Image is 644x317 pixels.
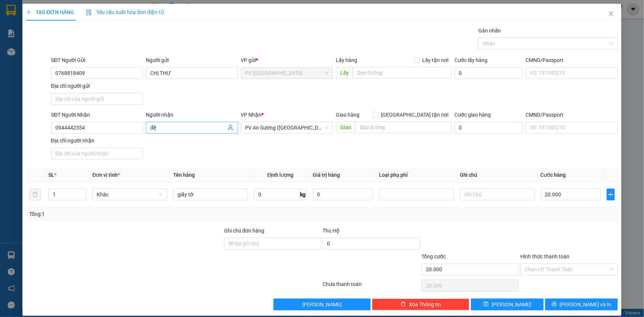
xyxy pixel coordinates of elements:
button: deleteXóa Thông tin [372,299,469,310]
span: plus [607,192,614,197]
label: Gán nhãn [478,28,501,34]
span: Lấy hàng [336,57,357,63]
img: logo.jpg [9,9,46,46]
input: Cước lấy hàng [455,67,523,79]
button: printer[PERSON_NAME] và In [545,299,618,310]
b: GỬI : PV [GEOGRAPHIC_DATA] [9,54,110,78]
input: Ghi Chú [460,189,535,200]
span: Lấy [336,67,353,79]
div: VP gửi [241,56,333,64]
span: Cước hàng [541,172,566,178]
li: [STREET_ADDRESS][PERSON_NAME]. [GEOGRAPHIC_DATA], Tỉnh [GEOGRAPHIC_DATA] [69,18,309,27]
label: Hình thức thanh toán [520,254,569,259]
th: Ghi chú [457,168,538,182]
div: CMND/Passport [526,56,618,64]
span: plus [26,10,31,15]
button: [PERSON_NAME] [273,299,371,310]
span: Giao hàng [336,112,359,118]
span: Yêu cầu xuất hóa đơn điện tử [86,9,164,15]
span: SL [48,172,54,178]
span: Lấy tận nơi [420,56,452,64]
div: Địa chỉ người gửi [51,82,143,90]
th: Loại phụ phí [376,168,457,182]
button: Close [601,4,621,24]
div: Tổng: 1 [29,210,249,218]
input: Ghi chú đơn hàng [224,238,321,249]
span: Khác [97,189,163,200]
label: Ghi chú đơn hàng [224,228,265,234]
input: Địa chỉ của người gửi [51,93,143,105]
div: Người nhận [146,111,238,119]
span: TẠO ĐƠN HÀNG [26,9,74,15]
span: [GEOGRAPHIC_DATA] tận nơi [378,111,452,119]
span: Thu Hộ [323,228,340,234]
span: [PERSON_NAME] [492,300,531,309]
button: save[PERSON_NAME] [471,299,544,310]
div: SĐT Người Nhận [51,111,143,119]
span: PV Phước Đông [245,68,328,79]
div: Chưa thanh toán [322,280,421,293]
input: 0 [313,189,373,200]
span: user-add [228,125,234,131]
li: Hotline: 1900 8153 [69,27,309,37]
button: plus [607,189,615,200]
div: CMND/Passport [526,111,618,119]
span: delete [401,302,406,307]
div: SĐT Người Gửi [51,56,143,64]
span: [PERSON_NAME] và In [560,300,612,309]
img: icon [86,10,92,15]
span: printer [552,302,557,307]
span: Giá trị hàng [313,172,340,178]
input: Dọc đường [355,121,452,133]
span: Tổng cước [421,254,446,259]
span: VP Nhận [241,112,262,118]
button: delete [29,189,41,200]
label: Cước lấy hàng [455,57,488,63]
span: PV An Sương (Hàng Hóa) [245,122,328,133]
div: Người gửi [146,56,238,64]
input: VD: Bàn, Ghế [173,189,248,200]
span: [PERSON_NAME] [302,300,342,309]
span: Đơn vị tính [92,172,120,178]
label: Cước giao hàng [455,112,491,118]
span: Xóa Thông tin [409,300,441,309]
span: Định lượng [267,172,293,178]
input: Địa chỉ của người nhận [51,148,143,159]
div: Địa chỉ người nhận [51,137,143,145]
span: save [483,302,489,307]
input: Dọc đường [353,67,452,79]
span: close [608,11,614,17]
span: Tên hàng [173,172,195,178]
input: Cước giao hàng [455,122,523,134]
span: Giao [336,121,355,133]
span: kg [300,189,307,200]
